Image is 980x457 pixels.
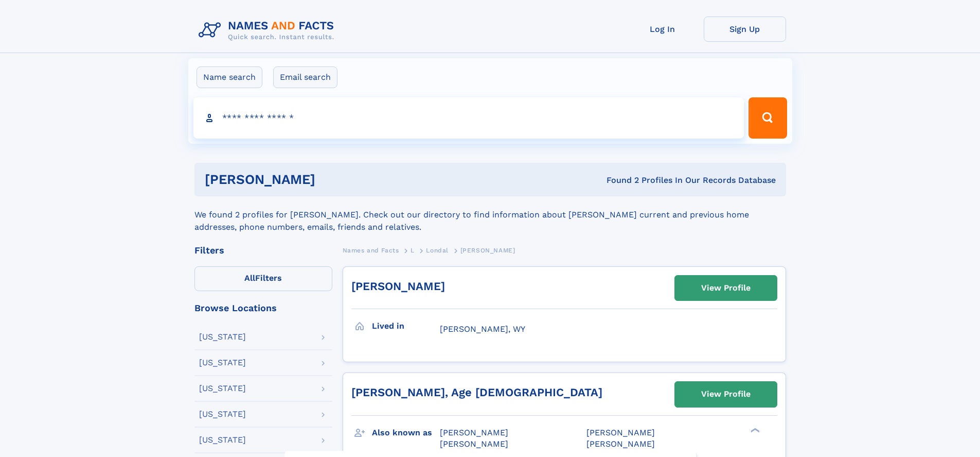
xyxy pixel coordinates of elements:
[199,384,246,393] div: [US_STATE]
[749,97,787,139] button: Search Button
[748,427,760,433] div: ❯
[194,16,343,44] img: Logo Names and Facts
[194,246,332,255] div: Filters
[199,436,246,444] div: [US_STATE]
[199,333,246,341] div: [US_STATE]
[194,196,786,233] div: We found 2 profiles for [PERSON_NAME]. Check out our directory to find information about [PERSON_...
[440,324,525,334] span: [PERSON_NAME], WY
[426,244,449,257] a: Londal
[586,439,655,449] span: [PERSON_NAME]
[351,386,602,399] a: [PERSON_NAME], Age [DEMOGRAPHIC_DATA]
[199,359,246,367] div: [US_STATE]
[205,173,461,186] h1: [PERSON_NAME]
[675,276,777,300] a: View Profile
[193,97,744,139] input: search input
[343,244,399,257] a: Names and Facts
[586,428,655,437] span: [PERSON_NAME]
[273,66,337,88] label: Email search
[426,247,449,254] span: Londal
[199,410,246,418] div: [US_STATE]
[701,382,751,406] div: View Profile
[244,273,255,283] span: All
[194,303,332,313] div: Browse Locations
[675,382,777,407] a: View Profile
[194,266,332,291] label: Filters
[411,244,415,257] a: L
[411,247,415,254] span: L
[351,280,445,293] a: [PERSON_NAME]
[461,175,776,186] div: Found 2 Profiles In Our Records Database
[440,428,508,437] span: [PERSON_NAME]
[621,16,704,42] a: Log In
[701,276,751,300] div: View Profile
[372,317,440,335] h3: Lived in
[372,424,440,442] h3: Also known as
[197,66,262,88] label: Name search
[440,439,508,449] span: [PERSON_NAME]
[460,247,515,254] span: [PERSON_NAME]
[704,16,786,42] a: Sign Up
